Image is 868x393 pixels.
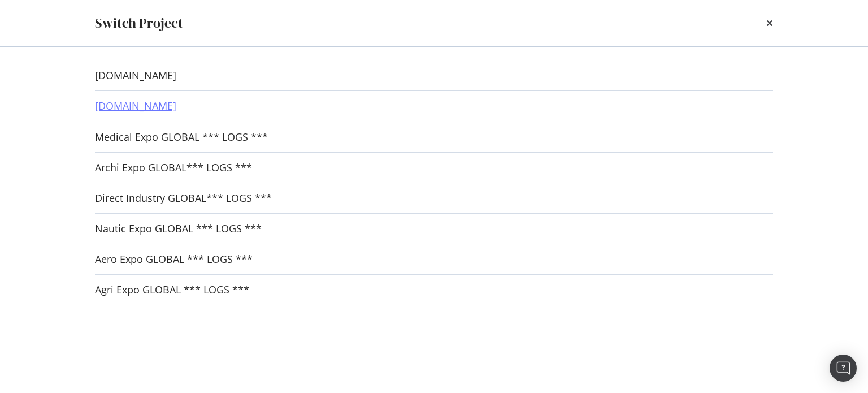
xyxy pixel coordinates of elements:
[95,100,176,112] a: [DOMAIN_NAME]
[830,355,857,382] div: Open Intercom Messenger
[95,131,268,143] a: Medical Expo GLOBAL *** LOGS ***
[95,192,272,204] a: Direct Industry GLOBAL*** LOGS ***
[95,70,176,81] a: [DOMAIN_NAME]
[95,14,183,33] div: Switch Project
[766,14,773,33] div: times
[95,223,262,235] a: Nautic Expo GLOBAL *** LOGS ***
